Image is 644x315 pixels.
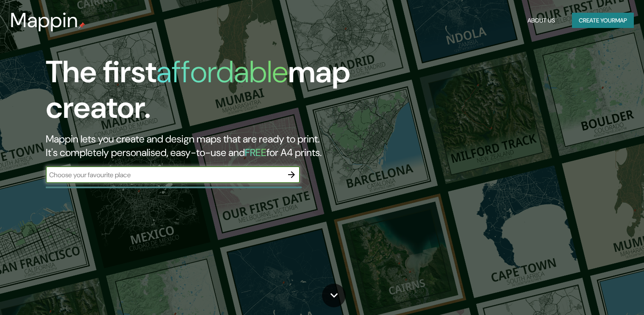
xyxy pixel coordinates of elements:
h5: FREE [245,146,266,159]
input: Choose your favourite place [46,170,283,180]
img: mappin-pin [78,22,85,29]
h2: Mappin lets you create and design maps that are ready to print. It's completely personalised, eas... [46,132,368,159]
button: About Us [524,13,558,28]
button: Create yourmap [572,13,634,28]
h1: The first map creator. [46,54,368,132]
h1: affordable [156,52,288,92]
h3: Mappin [10,8,78,32]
